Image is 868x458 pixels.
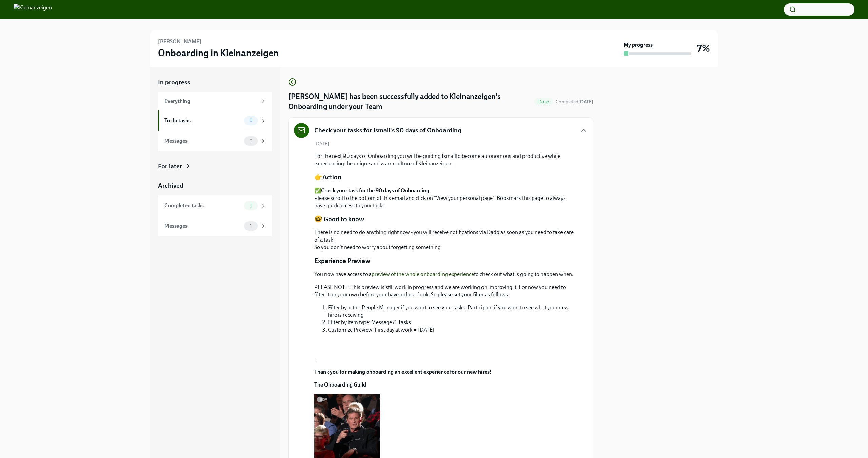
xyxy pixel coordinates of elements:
[624,41,653,49] strong: My progress
[14,4,52,15] img: Kleinanzeigen
[578,99,593,105] strong: [DATE]
[556,99,593,105] span: October 14th, 2025 07:51
[164,202,241,209] div: Completed tasks
[314,187,577,209] p: ✅ Please scroll to the bottom of this email and click on "View your personal page". Bookmark this...
[245,118,257,123] span: 0
[158,78,272,87] a: In progress
[697,42,710,55] h3: 7%
[328,326,577,334] li: Customize Preview: First day at work = [DATE]
[314,355,492,363] p: .
[314,381,366,388] strong: The Onboarding Guild
[314,152,577,167] p: For the next 90 days of Onboarding you will be guiding Ismailto become autonomous and productive ...
[556,99,593,105] span: Completed
[314,271,577,278] p: You now have access to a to check out what is going to happen when.
[158,162,182,171] div: For later
[158,195,272,216] a: Completed tasks1
[158,181,272,190] a: Archived
[288,91,532,112] h4: [PERSON_NAME] has been successfully added to Kleinanzeigen's Onboarding under your Team
[158,47,279,59] h3: Onboarding in Kleinanzeigen
[314,126,461,135] h5: Check your tasks for Ismail's 90 days of Onboarding
[158,162,272,171] a: For later
[314,369,492,375] strong: Thank you for making onboarding an excellent experience for our new hires!
[328,304,577,319] li: Filter by actor: People Manager if you want to see your tasks, Participant if you want to see wha...
[246,203,256,208] span: 1
[372,271,474,277] a: preview of the whole onboarding experience
[321,187,429,194] strong: Check your task for the 90 days of Onboarding
[164,222,241,230] div: Messages
[328,319,577,326] li: Filter by item type: Message & Tasks
[158,131,272,151] a: Messages0
[246,223,256,228] span: 1
[158,92,272,110] a: Everything
[164,117,241,124] div: To do tasks
[164,98,258,105] div: Everything
[314,173,341,182] p: 👉Action
[314,229,577,251] p: There is no need to do anything right now - you will receive notifications via Dado as soon as yo...
[314,215,364,224] p: 🤓 Good to know
[245,138,257,143] span: 0
[158,38,201,45] h6: [PERSON_NAME]
[314,141,329,147] span: [DATE]
[158,216,272,236] a: Messages1
[158,110,272,131] a: To do tasks0
[164,137,241,145] div: Messages
[314,284,577,298] p: PLEASE NOTE: This preview is still work in progress and we are working on improving it. For now y...
[534,99,553,104] span: Done
[314,256,370,265] p: Experience Preview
